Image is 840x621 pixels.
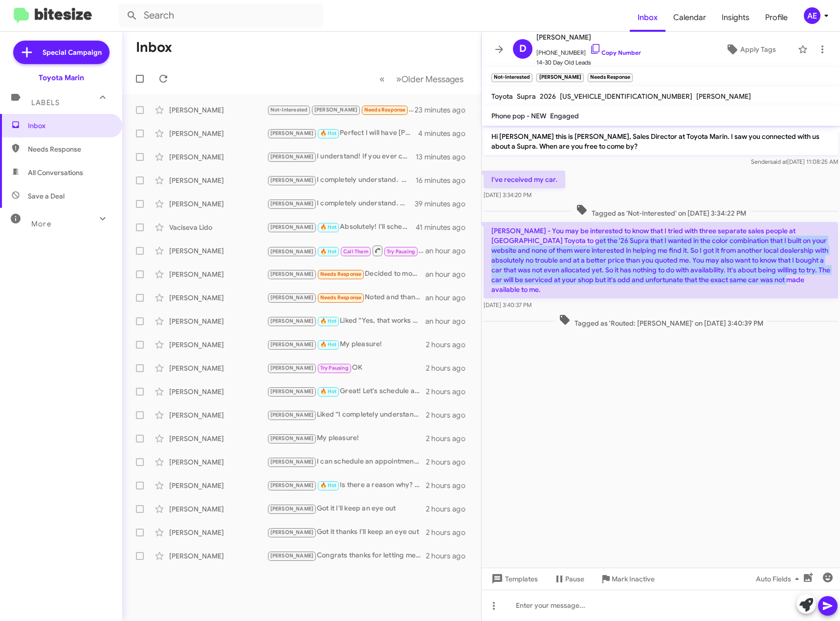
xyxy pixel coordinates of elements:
[426,434,473,444] div: 2 hours ago
[320,224,337,230] span: 🔥 Hot
[267,315,425,327] div: Liked “Yes, that works you can ask for [PERSON_NAME] who will appraise your vehicle. Thank you!”
[484,191,531,199] span: [DATE] 3:34:20 PM
[270,412,314,418] span: [PERSON_NAME]
[169,551,267,561] div: [PERSON_NAME]
[489,570,538,588] span: Templates
[592,570,663,588] button: Mark Inactive
[770,158,787,165] span: said at
[270,341,314,348] span: [PERSON_NAME]
[267,151,416,162] div: I understand! If you ever consider selling your vehicle in the future, feel free to reach out. Ha...
[484,171,565,188] p: I've received my car.
[612,570,655,588] span: Mark Inactive
[270,482,314,488] span: [PERSON_NAME]
[343,248,369,255] span: Call Them
[118,4,324,27] input: Search
[169,269,267,279] div: [PERSON_NAME]
[270,388,314,395] span: [PERSON_NAME]
[390,69,469,89] button: Next
[426,363,473,373] div: 2 hours ago
[426,340,473,350] div: 2 hours ago
[426,457,473,467] div: 2 hours ago
[714,3,757,32] a: Insights
[484,222,838,298] p: [PERSON_NAME] - You may be interested to know that I tried with three separate sales people at [G...
[270,154,314,160] span: [PERSON_NAME]
[374,69,469,89] nav: Page navigation example
[169,457,267,467] div: [PERSON_NAME]
[482,570,546,588] button: Templates
[756,570,803,588] span: Auto Fields
[320,130,337,136] span: 🔥 Hot
[267,198,415,209] div: I completely understand. Would you like to have it appraised to see what we could offer you?
[320,248,337,255] span: 🔥 Hot
[270,224,314,230] span: [PERSON_NAME]
[31,220,51,228] span: More
[169,387,267,397] div: [PERSON_NAME]
[39,73,84,83] div: Toyota Marin
[590,49,641,56] a: Copy Number
[169,129,267,138] div: [PERSON_NAME]
[757,3,796,32] span: Profile
[425,316,473,326] div: an hour ago
[28,168,83,177] span: All Conversations
[416,152,473,162] div: 13 minutes ago
[136,40,172,55] h1: Inbox
[270,248,314,255] span: [PERSON_NAME]
[740,41,776,58] span: Apply Tags
[425,246,473,256] div: an hour ago
[416,222,473,232] div: 41 minutes ago
[418,129,473,138] div: 4 minutes ago
[169,246,267,256] div: [PERSON_NAME]
[169,152,267,162] div: [PERSON_NAME]
[320,341,337,348] span: 🔥 Hot
[751,158,838,165] span: Sender [DATE] 11:08:25 AM
[484,301,531,309] span: [DATE] 3:40:37 PM
[708,41,793,58] button: Apply Tags
[169,340,267,350] div: [PERSON_NAME]
[796,7,829,24] button: AE
[169,363,267,373] div: [PERSON_NAME]
[270,459,314,465] span: [PERSON_NAME]
[401,74,464,85] span: Older Messages
[665,3,714,32] span: Calendar
[267,268,425,280] div: Decided to move on, thanks
[267,550,426,561] div: Congrats thanks for letting me know!
[379,73,385,85] span: «
[270,130,314,136] span: [PERSON_NAME]
[426,481,473,490] div: 2 hours ago
[320,318,337,324] span: 🔥 Hot
[169,434,267,444] div: [PERSON_NAME]
[169,293,267,303] div: [PERSON_NAME]
[560,92,692,101] span: [US_VEHICLE_IDENTIFICATION_NUMBER]
[267,339,426,350] div: My pleasure!
[270,107,308,113] span: Not-Interested
[364,107,406,113] span: Needs Response
[630,3,665,32] a: Inbox
[426,504,473,514] div: 2 hours ago
[169,528,267,537] div: [PERSON_NAME]
[270,177,314,183] span: [PERSON_NAME]
[270,553,314,559] span: [PERSON_NAME]
[426,410,473,420] div: 2 hours ago
[169,481,267,490] div: [PERSON_NAME]
[536,43,641,58] span: [PHONE_NUMBER]
[546,570,592,588] button: Pause
[267,386,426,397] div: Great! Let's schedule an appointment for [DATE]. What time works best for you? We look forward to...
[425,269,473,279] div: an hour ago
[169,176,267,185] div: [PERSON_NAME]
[267,128,418,139] div: Perfect I will have [PERSON_NAME] reach out to you. Thank you!
[43,47,102,57] span: Special Campaign
[517,92,536,101] span: Supra
[536,73,583,82] small: [PERSON_NAME]
[13,41,110,64] a: Special Campaign
[491,92,513,101] span: Toyota
[565,570,584,588] span: Pause
[28,144,111,154] span: Needs Response
[426,551,473,561] div: 2 hours ago
[484,128,838,155] p: Hi [PERSON_NAME] this is [PERSON_NAME], Sales Director at Toyota Marin. I saw you connected with ...
[267,433,426,444] div: My pleasure!
[267,244,425,257] div: Sounds great! Looking forward to hearing from you [DATE]. Let me know if you have any questions i...
[31,98,60,107] span: Labels
[519,41,527,57] span: D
